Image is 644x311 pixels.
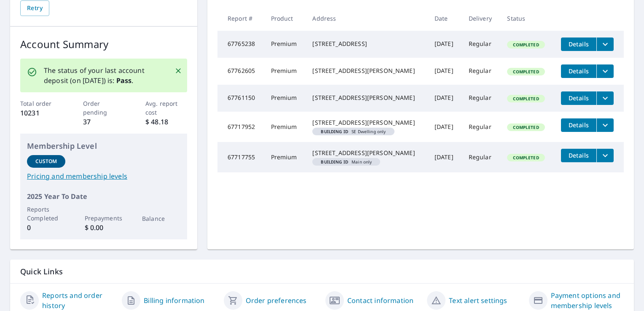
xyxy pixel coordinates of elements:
[462,58,501,85] td: Regular
[264,6,306,31] th: Product
[20,0,49,16] button: Retry
[217,31,264,58] td: 67765238
[217,58,264,85] td: 67762605
[27,3,43,13] span: Retry
[462,112,501,142] td: Regular
[566,121,591,129] span: Details
[428,6,462,31] th: Date
[508,69,544,75] span: Completed
[508,96,544,102] span: Completed
[44,65,164,86] p: The status of your last account deposit (on [DATE]) is: .
[566,151,591,159] span: Details
[217,112,264,142] td: 67717952
[217,142,264,172] td: 67717755
[20,37,187,52] p: Account Summary
[561,118,596,132] button: detailsBtn-67717952
[20,108,62,118] p: 10231
[462,142,501,172] td: Regular
[596,118,614,132] button: filesDropdownBtn-67717952
[428,85,462,112] td: [DATE]
[264,58,306,85] td: Premium
[35,158,57,165] p: Custom
[316,160,377,164] span: Main only
[561,64,596,78] button: detailsBtn-67762605
[145,117,187,127] p: $ 48.18
[145,99,187,117] p: Avg. report cost
[264,112,306,142] td: Premium
[449,295,507,306] a: Text alert settings
[20,266,624,277] p: Quick Links
[306,6,427,31] th: Address
[561,91,596,105] button: detailsBtn-67761150
[596,64,614,78] button: filesDropdownBtn-67762605
[27,191,180,201] p: 2025 Year To Date
[20,99,62,108] p: Total order
[83,117,125,127] p: 37
[144,295,204,306] a: Billing information
[173,65,184,76] button: Close
[566,67,591,75] span: Details
[312,149,421,157] div: [STREET_ADDRESS][PERSON_NAME]
[428,58,462,85] td: [DATE]
[83,99,125,117] p: Order pending
[27,171,180,181] a: Pricing and membership levels
[85,214,123,223] p: Prepayments
[561,149,596,162] button: detailsBtn-67717755
[596,149,614,162] button: filesDropdownBtn-67717755
[428,142,462,172] td: [DATE]
[508,155,544,161] span: Completed
[312,40,421,48] div: [STREET_ADDRESS]
[312,118,421,127] div: [STREET_ADDRESS][PERSON_NAME]
[142,214,180,223] p: Balance
[264,31,306,58] td: Premium
[462,6,501,31] th: Delivery
[596,38,614,51] button: filesDropdownBtn-67765238
[462,31,501,58] td: Regular
[596,91,614,105] button: filesDropdownBtn-67761150
[217,85,264,112] td: 67761150
[27,205,65,223] p: Reports Completed
[42,290,115,311] a: Reports and order history
[500,6,554,31] th: Status
[428,112,462,142] td: [DATE]
[116,76,132,85] b: Pass
[85,223,123,233] p: $ 0.00
[27,223,65,233] p: 0
[566,40,591,48] span: Details
[264,142,306,172] td: Premium
[321,129,348,134] em: Building ID
[316,129,391,134] span: SE Dwelling only
[551,290,624,311] a: Payment options and membership levels
[428,31,462,58] td: [DATE]
[264,85,306,112] td: Premium
[508,124,544,130] span: Completed
[347,295,413,306] a: Contact information
[246,295,307,306] a: Order preferences
[312,94,421,102] div: [STREET_ADDRESS][PERSON_NAME]
[566,94,591,102] span: Details
[27,140,180,152] p: Membership Level
[321,160,348,164] em: Building ID
[462,85,501,112] td: Regular
[508,42,544,48] span: Completed
[217,6,264,31] th: Report #
[312,67,421,75] div: [STREET_ADDRESS][PERSON_NAME]
[561,38,596,51] button: detailsBtn-67765238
